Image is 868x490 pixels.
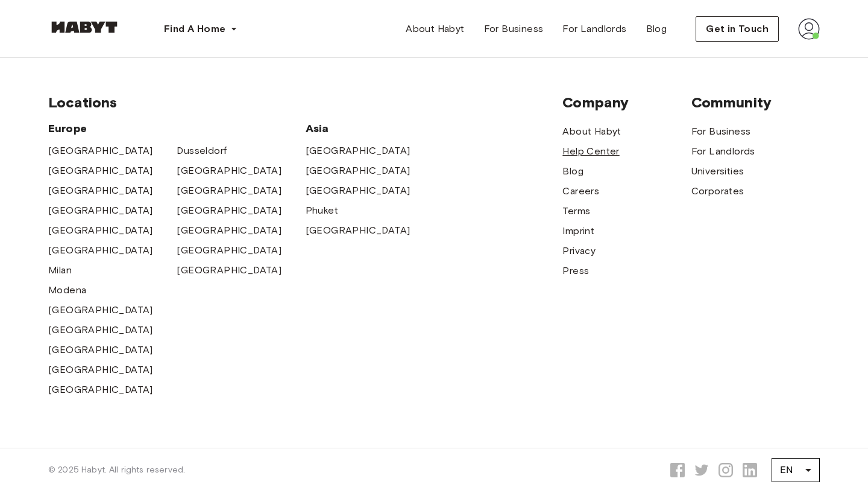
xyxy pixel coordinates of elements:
span: About Habyt [406,22,464,36]
a: Modena [48,283,86,297]
a: [GEOGRAPHIC_DATA] [177,223,281,238]
span: Locations [48,94,562,112]
a: [GEOGRAPHIC_DATA] [48,303,153,317]
a: [GEOGRAPHIC_DATA] [48,203,153,218]
a: For Business [691,124,751,139]
a: Dusseldorf [177,144,227,158]
a: For Business [474,17,553,41]
a: About Habyt [562,124,621,139]
a: [GEOGRAPHIC_DATA] [177,183,281,198]
a: [GEOGRAPHIC_DATA] [48,164,153,178]
a: [GEOGRAPHIC_DATA] [177,203,281,218]
a: Milan [48,263,72,278]
a: [GEOGRAPHIC_DATA] [306,164,410,178]
a: [GEOGRAPHIC_DATA] [48,183,153,198]
span: Find A Home [164,22,225,36]
a: For Landlords [691,144,755,159]
a: [GEOGRAPHIC_DATA] [48,323,153,337]
span: Europe [48,121,306,136]
div: EN [772,453,820,487]
a: Terms [562,204,590,218]
a: [GEOGRAPHIC_DATA] [48,343,153,357]
a: Universities [691,164,744,179]
span: For Landlords [562,22,626,36]
a: [GEOGRAPHIC_DATA] [48,383,153,397]
span: Blog [646,22,667,36]
a: [GEOGRAPHIC_DATA] [306,223,410,238]
a: Imprint [562,224,594,238]
a: Privacy [562,244,596,258]
span: For Business [484,22,544,36]
a: [GEOGRAPHIC_DATA] [306,183,410,198]
img: avatar [798,18,820,40]
a: Phuket [306,203,338,218]
button: Get in Touch [696,16,779,42]
a: [GEOGRAPHIC_DATA] [177,243,281,258]
a: [GEOGRAPHIC_DATA] [306,144,410,158]
a: Help Center [562,144,619,159]
a: [GEOGRAPHIC_DATA] [48,243,153,258]
a: Blog [637,17,677,41]
span: Community [691,94,820,112]
span: Company [562,94,691,112]
span: Asia [306,121,434,136]
img: Habyt [48,21,121,33]
a: For Landlords [553,17,636,41]
a: [GEOGRAPHIC_DATA] [177,164,281,178]
a: [GEOGRAPHIC_DATA] [177,263,281,278]
a: Blog [562,164,583,179]
a: [GEOGRAPHIC_DATA] [48,223,153,238]
a: [GEOGRAPHIC_DATA] [48,363,153,377]
a: About Habyt [396,17,474,41]
span: © 2025 Habyt. All rights reserved. [48,464,185,476]
a: Careers [562,184,599,199]
button: Find A Home [154,17,247,41]
a: [GEOGRAPHIC_DATA] [48,144,153,158]
a: Press [562,264,589,278]
span: Get in Touch [706,22,769,36]
a: Corporates [691,184,744,199]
